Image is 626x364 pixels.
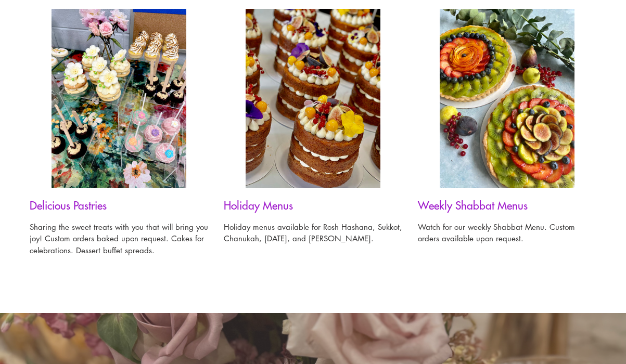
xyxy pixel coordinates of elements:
[224,199,402,212] h3: Holiday Menus
[418,199,596,212] h3: Weekly Shabbat Menus
[30,221,208,256] p: Sharing the sweet treats with you that will bring you joy! Custom orders baked upon request. Cake...
[418,221,596,244] p: Watch for our weekly Shabbat Menu. Custom orders available upon request.
[30,199,208,212] h3: Delicious Pastries
[224,221,402,244] p: Holiday menus available for Rosh Hashana, Sukkot, Chanukah, [DATE], and [PERSON_NAME].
